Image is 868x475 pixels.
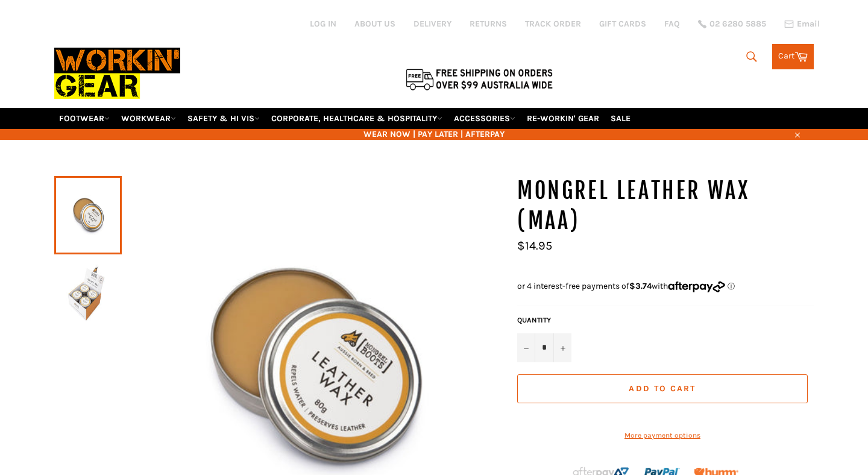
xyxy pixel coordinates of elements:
a: GIFT CARDS [599,18,646,30]
a: Email [784,19,820,29]
a: ACCESSORIES [449,108,520,129]
a: DELIVERY [414,18,451,30]
a: FAQ [664,18,680,30]
a: FOOTWEAR [54,108,115,129]
a: SALE [606,108,635,129]
a: More payment options [517,430,808,441]
a: Log in [310,19,336,29]
a: Cart [772,44,814,69]
a: 02 6280 5885 [698,20,766,28]
span: 02 6280 5885 [709,20,766,28]
img: Flat $9.95 shipping Australia wide [404,66,555,92]
label: Quantity [517,315,571,326]
img: Workin Gear - MONGREL Leather Wax [60,260,116,327]
span: Add to Cart [629,383,696,394]
span: $14.95 [517,239,552,253]
a: WORKWEAR [116,108,181,129]
a: SAFETY & HI VIS [183,108,265,129]
a: ABOUT US [354,18,395,30]
button: Increase item quantity by one [553,333,571,362]
img: Workin Gear leaders in Workwear, Safety Boots, PPE, Uniforms. Australia's No.1 in Workwear [54,39,180,107]
a: RETURNS [470,18,507,30]
button: Add to Cart [517,374,808,403]
button: Reduce item quantity by one [517,333,535,362]
span: Email [797,20,820,28]
h1: MONGREL Leather Wax (MAA) [517,176,814,236]
a: TRACK ORDER [525,18,581,30]
a: RE-WORKIN' GEAR [522,108,604,129]
span: WEAR NOW | PAY LATER | AFTERPAY [54,128,814,140]
a: CORPORATE, HEALTHCARE & HOSPITALITY [266,108,447,129]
